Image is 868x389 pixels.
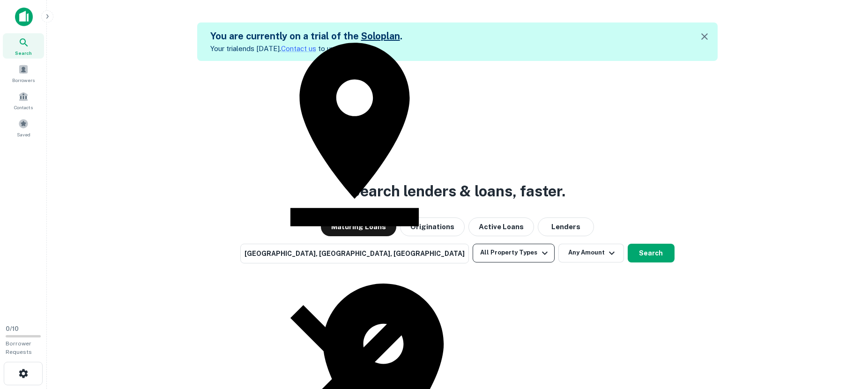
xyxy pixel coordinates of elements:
[538,217,594,236] button: Lenders
[473,244,554,262] button: All Property Types
[3,33,44,59] a: Search
[558,244,624,262] button: Any Amount
[6,340,32,355] span: Borrower Requests
[210,29,402,43] h5: You are currently on a trial of the .
[14,104,33,111] span: Contacts
[17,131,30,138] span: Saved
[3,115,44,140] a: Saved
[245,250,465,257] span: [GEOGRAPHIC_DATA], [GEOGRAPHIC_DATA], [GEOGRAPHIC_DATA]
[6,325,19,332] span: 0 / 10
[15,7,33,26] img: capitalize-icon.png
[15,49,32,57] span: Search
[240,244,469,263] button: [GEOGRAPHIC_DATA], [GEOGRAPHIC_DATA], [GEOGRAPHIC_DATA]
[3,88,44,113] a: Contacts
[468,217,534,236] button: Active Loans
[3,60,44,86] a: Borrowers
[12,76,35,84] span: Borrowers
[821,314,868,359] iframe: Chat Widget
[628,244,675,262] button: Search
[210,43,402,54] p: Your trial ends [DATE]. to upgrade.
